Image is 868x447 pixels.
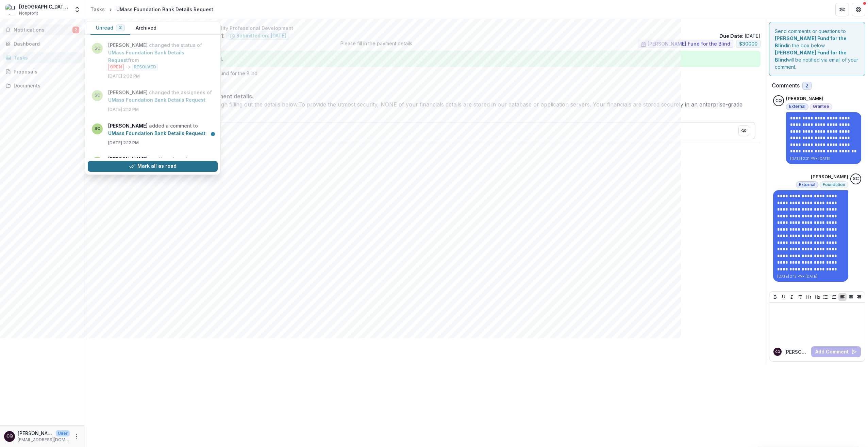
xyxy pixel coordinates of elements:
span: Notifications [14,27,72,33]
button: PDF Preview [738,125,749,136]
div: [GEOGRAPHIC_DATA][US_STATE] (UMASS) Foundation Inc [19,3,70,10]
p: : [DATE] [719,32,761,39]
p: added a comment to [108,122,214,137]
a: Proposals [3,66,82,77]
span: External [799,182,815,187]
div: Dashboard [14,40,77,47]
button: Align Center [847,293,855,301]
p: changed the status of from [108,42,214,70]
p: mentioned you in a comment to [108,155,214,178]
button: Heading 1 [805,293,813,301]
button: Align Right [855,293,863,301]
span: [PERSON_NAME] Fund for the Blind [648,41,730,47]
span: Please fill in the payment details [340,40,412,51]
span: 2 [805,83,808,89]
button: Bullet List [821,293,830,301]
div: Tasks [90,6,105,13]
div: Task is completed! No further action needed. [90,51,761,67]
p: [PERSON_NAME] [18,430,53,437]
button: Get Help [852,3,865,16]
span: External [789,104,805,109]
button: Open entity switcher [72,3,82,16]
span: $ 30000 [739,41,757,47]
button: Align Left [838,293,847,301]
p: Payment details can be manually entered through filling out the details below. To provide the utm... [99,100,752,117]
div: UMass Foundation Bank Details Request [116,6,213,13]
p: [PERSON_NAME] [811,173,848,180]
div: Documents [14,82,77,89]
a: UMass Foundation Bank Details Request [108,130,205,136]
p: [DATE] 2:31 PM • [DATE] [790,156,857,161]
button: Partners [835,3,849,16]
button: Unread [90,21,130,35]
button: Heading 2 [813,293,821,301]
a: UMass Foundation Bank Details Request [108,97,205,103]
p: [PERSON_NAME] [784,348,808,355]
div: Carol Qiu [775,99,782,103]
button: Add Comment [811,346,861,357]
button: Strike [796,293,804,301]
div: Tasks [14,54,77,61]
div: Carol Qiu [6,434,13,438]
button: Archived [130,21,162,35]
span: Grantee [813,104,829,109]
div: Carol Qiu [775,350,780,353]
button: Italicize [788,293,796,301]
button: Ordered List [830,293,838,301]
p: User [56,430,70,436]
span: 2 [119,25,122,30]
button: Underline [780,293,788,301]
div: Send comments or questions to in the box below. will be notified via email of your comment. [769,22,865,76]
span: Submitted on: [DATE] [236,33,286,39]
a: Dashboard [3,38,82,49]
p: : [PERSON_NAME] from [PERSON_NAME] Fund for the Blind [96,70,755,77]
button: Notifications2 [3,24,82,35]
a: Tasks [3,52,82,63]
span: Nonprofit [19,10,38,16]
p: [DATE] 2:12 PM • [DATE] [777,274,844,279]
button: Mark all as read [88,161,218,172]
button: More [72,432,81,441]
strong: [PERSON_NAME] Fund for the Blind [775,50,847,63]
p: changed the assignees of [108,89,214,104]
a: Tasks [88,4,107,14]
p: Leveling Up Braille Skills Through Sustained High Quality Professional Development [90,24,761,32]
a: UMass Foundation Bank Details Request [108,50,184,63]
img: University of Massachusetts (UMASS) Foundation Inc [5,4,16,15]
p: [EMAIL_ADDRESS][DOMAIN_NAME] [18,437,70,443]
span: 2 [72,27,79,33]
strong: Due Date [719,33,742,39]
div: Proposals [14,68,77,75]
a: Documents [3,80,82,91]
span: Foundation [823,182,845,187]
button: Bold [771,293,779,301]
nav: breadcrumb [88,4,216,14]
strong: [PERSON_NAME] Fund for the Blind [775,35,847,48]
p: [PERSON_NAME] [786,95,823,102]
h2: Comments [772,82,800,89]
div: Sandra Ching [853,177,859,181]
